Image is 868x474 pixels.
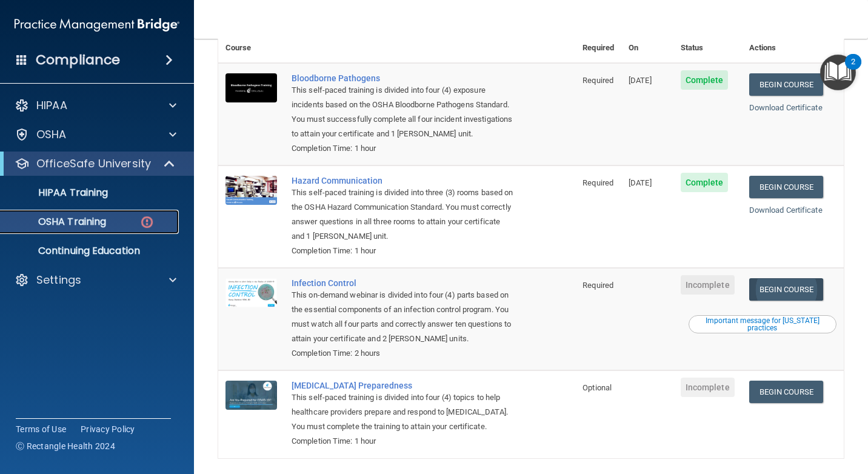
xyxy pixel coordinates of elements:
th: Required [575,19,621,63]
div: Completion Time: 1 hour [292,141,515,156]
a: OSHA [15,127,176,142]
span: Required [583,281,613,290]
a: Begin Course [749,176,823,198]
div: This on-demand webinar is divided into four (4) parts based on the essential components of an inf... [292,288,515,346]
h4: Compliance [36,52,120,68]
th: Course [218,19,284,63]
span: Optional [583,383,612,392]
p: OfficeSafe University [36,156,151,171]
a: Terms of Use [16,423,66,435]
div: This self-paced training is divided into four (4) topics to help healthcare providers prepare and... [292,390,515,434]
a: [MEDICAL_DATA] Preparedness [292,381,515,390]
th: Expires On [621,19,673,63]
div: Completion Time: 2 hours [292,346,515,361]
div: Important message for [US_STATE] practices [690,317,835,332]
button: Open Resource Center, 2 new notifications [820,55,856,90]
span: Ⓒ Rectangle Health 2024 [16,440,115,452]
a: Hazard Communication [292,176,515,185]
a: HIPAA [15,98,176,113]
p: HIPAA Training [8,187,108,199]
a: Begin Course [749,278,823,301]
a: Begin Course [749,73,823,96]
p: Settings [36,273,81,287]
a: Download Certificate [749,103,823,112]
div: This self-paced training is divided into four (4) exposure incidents based on the OSHA Bloodborne... [292,83,515,141]
th: Actions [742,19,844,63]
span: [DATE] [629,178,652,187]
span: Complete [681,173,729,192]
a: Settings [15,273,176,287]
a: Bloodborne Pathogens [292,73,515,83]
button: Read this if you are a dental practitioner in the state of CA [689,315,836,333]
th: Status [673,19,742,63]
a: Download Certificate [749,205,823,215]
div: Completion Time: 1 hour [292,244,515,258]
p: HIPAA [36,98,67,113]
div: This self-paced training is divided into three (3) rooms based on the OSHA Hazard Communication S... [292,185,515,244]
span: Incomplete [681,378,735,397]
div: 2 [851,62,855,78]
img: PMB logo [15,13,179,37]
a: Privacy Policy [81,423,135,435]
span: [DATE] [629,76,652,85]
p: OSHA [36,127,67,142]
a: Begin Course [749,381,823,403]
span: Complete [681,70,729,90]
a: OfficeSafe University [15,156,176,171]
span: Required [583,178,613,187]
p: OSHA Training [8,216,106,228]
span: Incomplete [681,275,735,295]
img: danger-circle.6113f641.png [139,215,155,230]
p: Continuing Education [8,245,173,257]
span: Required [583,76,613,85]
div: Completion Time: 1 hour [292,434,515,449]
a: Infection Control [292,278,515,288]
